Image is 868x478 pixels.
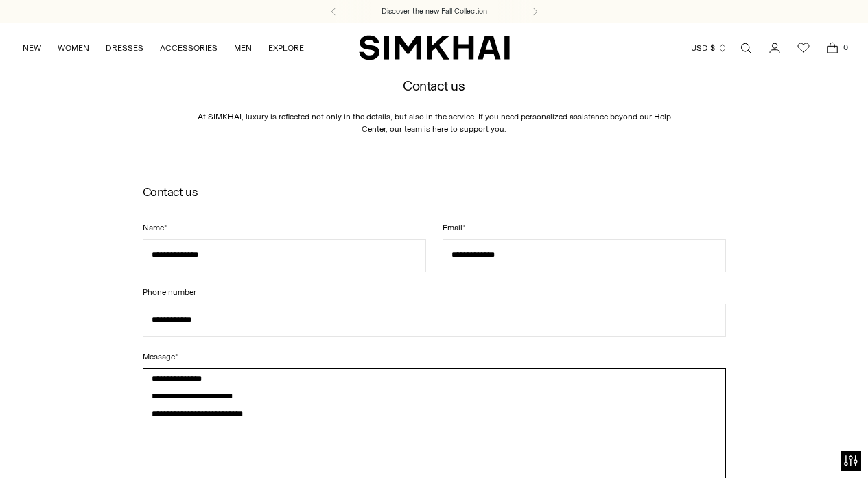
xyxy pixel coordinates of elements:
[23,33,41,63] a: NEW
[194,110,675,172] p: At SIMKHAI, luxury is reflected not only in the details, but also in the service. If you need per...
[194,79,675,94] h2: Contact us
[443,222,726,234] label: Email
[58,33,89,63] a: WOMEN
[160,33,218,63] a: ACCESSORIES
[106,33,143,63] a: DRESSES
[691,33,727,63] button: USD $
[143,222,426,234] label: Name
[839,41,852,53] span: 0
[143,186,726,199] h2: Contact us
[143,286,726,298] label: Phone number
[143,350,726,363] label: Message
[234,33,252,63] a: MEN
[790,34,817,62] a: Wishlist
[732,34,760,62] a: Open search modal
[819,34,846,62] a: Open cart modal
[761,34,788,62] a: Go to the account page
[359,34,510,61] a: SIMKHAI
[268,33,304,63] a: EXPLORE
